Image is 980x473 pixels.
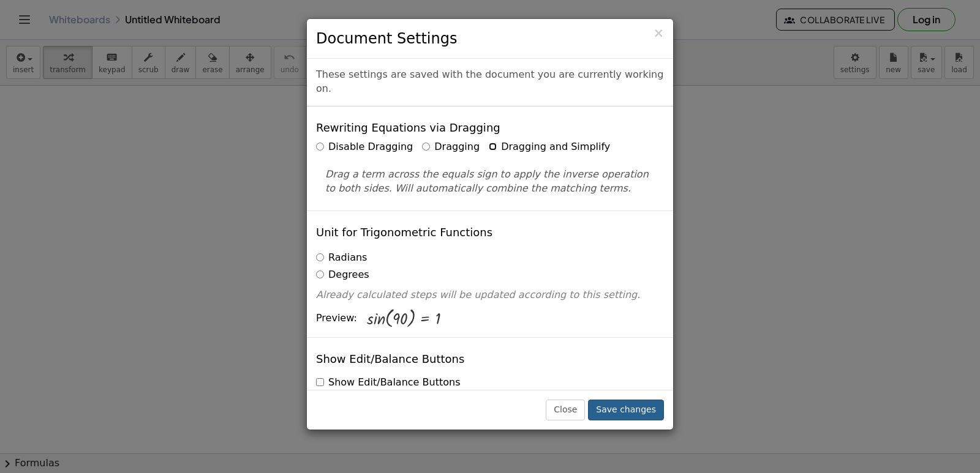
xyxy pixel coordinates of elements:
p: Already calculated steps will be updated according to this setting. [316,288,664,302]
button: Close [653,27,664,40]
input: Degrees [316,270,324,278]
input: Radians [316,253,324,261]
h4: Rewriting Equations via Dragging [316,122,500,134]
h4: Show Edit/Balance Buttons [316,353,464,365]
span: × [653,26,664,40]
label: Show Edit/Balance Buttons [316,376,460,390]
label: Dragging and Simplify [489,140,610,154]
label: Degrees [316,268,369,282]
input: Disable Dragging [316,143,324,151]
input: Dragging and Simplify [489,143,497,151]
button: Close [546,400,585,420]
button: Save changes [588,400,664,420]
label: Radians [316,251,367,265]
input: Show Edit/Balance Buttons [316,378,324,386]
input: Dragging [422,143,430,151]
label: Disable Dragging [316,140,413,154]
span: Preview: [316,311,357,326]
div: These settings are saved with the document you are currently working on. [307,59,673,106]
h3: Document Settings [316,28,664,49]
label: Dragging [422,140,480,154]
h4: Unit for Trigonometric Functions [316,226,492,239]
p: Drag a term across the equals sign to apply the inverse operation to both sides. Will automatical... [325,168,655,196]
